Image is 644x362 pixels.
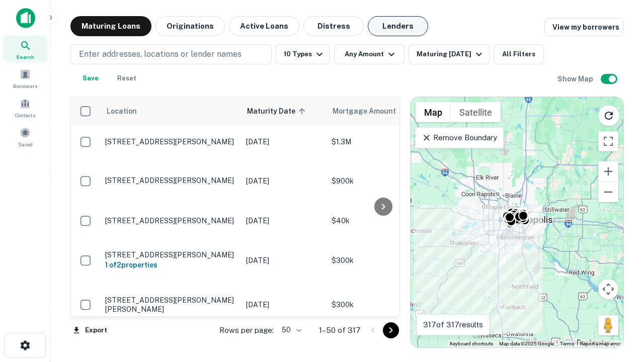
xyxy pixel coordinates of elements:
[105,250,236,259] p: [STREET_ADDRESS][PERSON_NAME]
[246,299,321,310] p: [DATE]
[544,18,624,36] a: View my borrowers
[241,97,327,125] th: Maturity Date
[499,341,554,346] span: Map data ©2025 Google
[15,111,35,119] span: Contacts
[494,44,544,64] button: All Filters
[3,94,47,121] a: Contacts
[70,16,151,36] button: Maturing Loans
[105,296,236,314] p: [STREET_ADDRESS][PERSON_NAME][PERSON_NAME]
[105,137,236,146] p: [STREET_ADDRESS][PERSON_NAME]
[79,48,242,60] p: Enter addresses, locations or lender names
[413,334,446,347] a: Open this area in Google Maps (opens a new window)
[319,324,361,336] p: 1–50 of 317
[409,44,490,64] button: Maturing [DATE]
[594,282,644,330] iframe: Chat Widget
[303,16,364,36] button: Distress
[598,161,618,182] button: Zoom in
[333,105,409,117] span: Mortgage Amount
[246,255,321,266] p: [DATE]
[13,82,37,90] span: Borrowers
[368,16,428,36] button: Lenders
[598,131,618,151] button: Toggle fullscreen view
[332,255,432,266] p: $300k
[332,299,432,310] p: $300k
[70,323,110,338] button: Export
[105,259,236,270] h6: 1 of 2 properties
[246,175,321,187] p: [DATE]
[276,44,330,64] button: 10 Types
[105,176,236,185] p: [STREET_ADDRESS][PERSON_NAME]
[598,105,619,126] button: Reload search area
[106,105,137,117] span: Location
[416,102,451,122] button: Show street map
[70,44,272,64] button: Enter addresses, locations or lender names
[229,16,299,36] button: Active Loans
[560,341,574,346] a: Terms (opens in new tab)
[18,140,33,148] span: Saved
[332,136,432,147] p: $1.3M
[16,8,35,28] img: capitalize-icon.png
[598,182,618,202] button: Zoom out
[219,324,274,336] p: Rows per page:
[155,16,225,36] button: Originations
[3,123,47,150] a: Saved
[422,132,497,144] p: Remove Boundary
[278,323,303,337] div: 50
[383,322,399,338] button: Go to next page
[557,73,595,84] h6: Show Map
[423,319,483,331] p: 317 of 317 results
[327,97,437,125] th: Mortgage Amount
[74,68,107,88] button: Save your search to get updates of matches that match your search criteria.
[411,97,623,347] div: 0 0
[332,175,432,187] p: $900k
[332,215,432,226] p: $40k
[451,102,501,122] button: Show satellite imagery
[3,65,47,92] a: Borrowers
[580,341,620,346] a: Report a map error
[246,215,321,226] p: [DATE]
[247,105,308,117] span: Maturity Date
[334,44,405,64] button: Any Amount
[16,53,34,61] span: Search
[3,36,47,63] a: Search
[246,136,321,147] p: [DATE]
[450,340,493,347] button: Keyboard shortcuts
[105,216,236,225] p: [STREET_ADDRESS][PERSON_NAME]
[598,279,618,299] button: Map camera controls
[100,97,241,125] th: Location
[111,68,143,88] button: Reset
[417,48,485,60] div: Maturing [DATE]
[413,334,446,347] img: Google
